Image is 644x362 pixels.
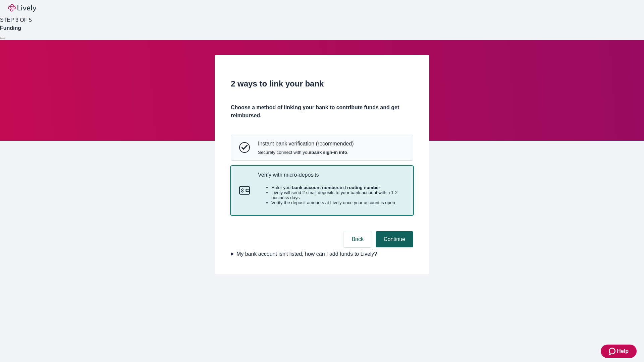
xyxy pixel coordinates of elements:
strong: bank account number [292,185,339,190]
summary: My bank account isn't listed, how can I add funds to Lively? [231,250,413,258]
span: Help [617,347,629,355]
p: Verify with micro-deposits [258,172,405,178]
svg: Zendesk support icon [609,347,617,355]
button: Continue [376,231,413,247]
p: Instant bank verification (recommended) [258,140,354,147]
button: Micro-depositsVerify with micro-depositsEnter yourbank account numberand routing numberLively wil... [231,166,413,215]
span: Securely connect with your . [258,150,354,155]
button: Instant bank verificationInstant bank verification (recommended)Securely connect with yourbank si... [231,135,413,160]
button: Back [343,231,372,247]
img: Lively [8,4,36,12]
li: Enter your and [271,185,405,190]
strong: routing number [347,185,380,190]
svg: Instant bank verification [239,142,250,153]
li: Lively will send 2 small deposits to your bank account within 1-2 business days [271,190,405,200]
button: Zendesk support iconHelp [601,345,637,358]
strong: bank sign-in info [311,150,347,155]
h2: 2 ways to link your bank [231,78,413,90]
svg: Micro-deposits [239,185,250,196]
li: Verify the deposit amounts at Lively once your account is open [271,200,405,205]
h4: Choose a method of linking your bank to contribute funds and get reimbursed. [231,104,413,120]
